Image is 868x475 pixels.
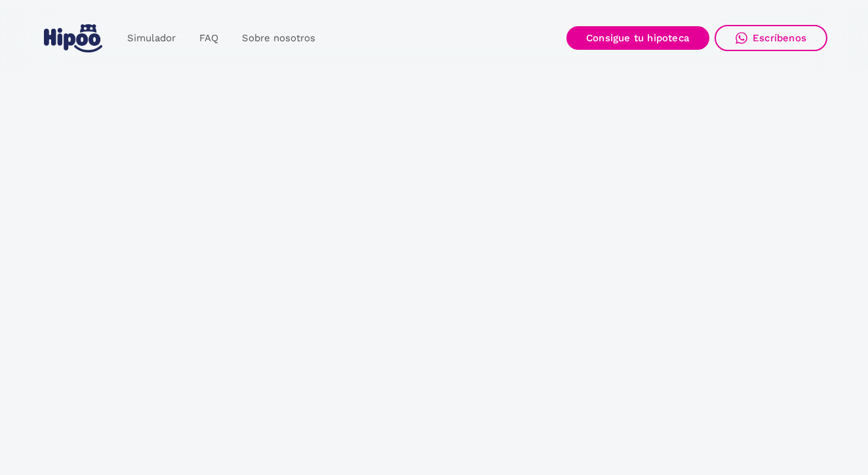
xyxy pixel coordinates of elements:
[230,26,327,51] a: Sobre nosotros
[715,25,827,51] a: Escríbenos
[115,26,187,51] a: Simulador
[566,26,709,50] a: Consigue tu hipoteca
[41,19,105,58] a: home
[753,32,806,44] div: Escríbenos
[187,26,230,51] a: FAQ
